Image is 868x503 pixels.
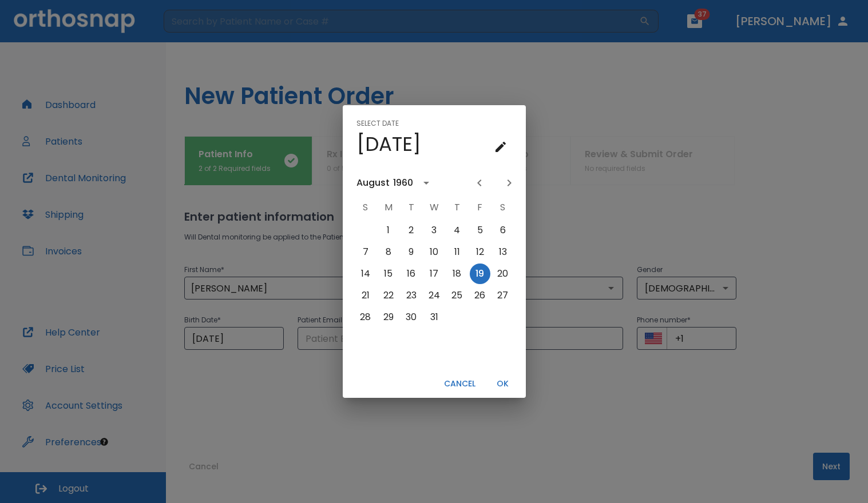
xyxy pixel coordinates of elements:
button: Aug 17, 1960 [424,264,445,284]
button: Aug 20, 1960 [493,264,513,284]
button: Aug 22, 1960 [378,285,399,306]
button: Aug 10, 1960 [424,242,445,262]
button: Aug 8, 1960 [378,242,399,262]
button: calendar view is open, switch to year view [417,173,436,193]
button: Aug 31, 1960 [424,307,445,328]
span: T [447,196,467,219]
button: Cancel [439,374,480,393]
button: Aug 25, 1960 [447,285,467,306]
button: Aug 16, 1960 [401,264,422,284]
button: Aug 3, 1960 [424,220,445,241]
button: Aug 27, 1960 [493,285,513,306]
span: S [493,196,513,219]
button: Aug 23, 1960 [401,285,422,306]
span: T [401,196,422,219]
button: Aug 4, 1960 [447,220,467,241]
div: 1960 [393,176,413,190]
span: F [470,196,490,219]
button: Aug 28, 1960 [355,307,376,328]
button: Aug 19, 1960 [470,264,490,284]
button: Aug 14, 1960 [355,264,376,284]
button: Aug 15, 1960 [378,264,399,284]
button: Aug 5, 1960 [470,220,490,241]
button: Aug 26, 1960 [470,285,490,306]
span: Select date [356,114,399,133]
button: Aug 9, 1960 [401,242,422,262]
button: Next month [500,173,519,193]
div: August [356,176,390,190]
span: S [355,196,376,219]
button: Aug 6, 1960 [493,220,513,241]
button: Aug 7, 1960 [355,242,376,262]
span: W [424,196,445,219]
button: Aug 18, 1960 [447,264,467,284]
button: Aug 12, 1960 [470,242,490,262]
button: Aug 30, 1960 [401,307,422,328]
button: calendar view is open, go to text input view [489,135,512,158]
button: Aug 1, 1960 [378,220,399,241]
button: Aug 11, 1960 [447,242,467,262]
button: Aug 21, 1960 [355,285,376,306]
button: Aug 29, 1960 [378,307,399,328]
span: M [378,196,399,219]
button: OK [485,374,521,393]
button: Previous month [470,173,489,193]
button: Aug 2, 1960 [401,220,422,241]
button: Aug 13, 1960 [493,242,513,262]
button: Aug 24, 1960 [424,285,445,306]
h4: [DATE] [356,132,421,156]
